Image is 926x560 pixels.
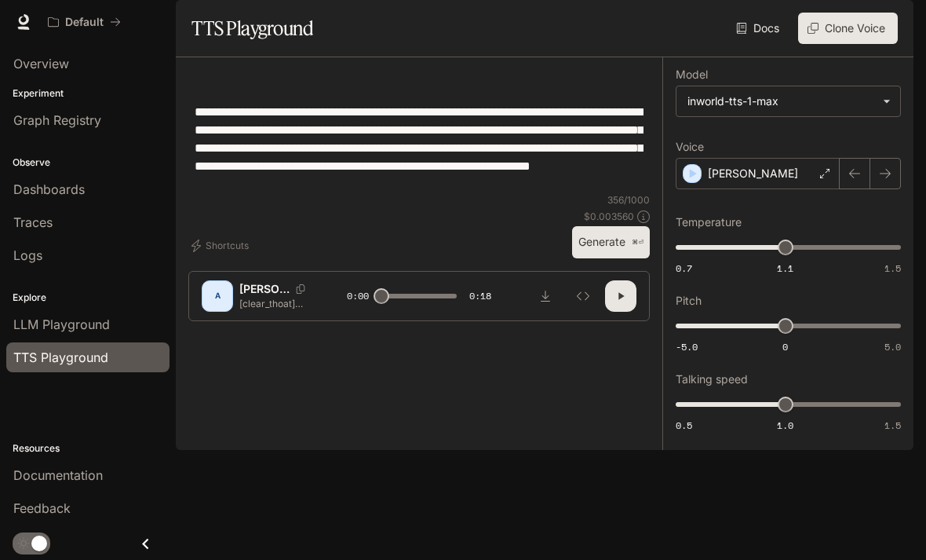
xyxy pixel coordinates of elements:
p: [PERSON_NAME] [239,281,290,297]
button: Inspect [567,280,599,312]
span: -5.0 [676,340,698,353]
div: A [205,284,230,309]
p: 356 / 1000 [607,193,650,207]
p: Temperature [676,217,742,228]
a: Docs [733,13,786,44]
h1: TTS Playground [191,13,313,44]
p: Talking speed [676,374,748,385]
span: 1.0 [777,419,793,432]
span: 1.5 [884,262,901,275]
p: [clear_thoat] This episode is not at all sponsored by Square Space, the website creating tool for... [239,297,315,310]
div: inworld-tts-1-max [687,93,875,109]
span: 0:00 [347,288,369,304]
div: inworld-tts-1-max [676,86,900,116]
span: 0:18 [469,288,491,304]
span: 1.5 [884,419,901,432]
p: [PERSON_NAME] [708,166,798,181]
span: 0.5 [676,419,692,432]
p: Default [65,16,104,29]
span: 0.7 [676,262,692,275]
p: Voice [676,141,704,152]
button: Generate⌘⏎ [572,226,650,258]
button: Download audio [530,280,561,312]
p: ⌘⏎ [632,238,643,247]
span: 0 [782,340,788,353]
span: 1.1 [777,262,793,275]
p: Model [676,69,708,80]
button: Shortcuts [188,233,255,258]
span: 5.0 [884,340,901,353]
p: Pitch [676,295,702,306]
button: Clone Voice [798,13,898,44]
button: All workspaces [41,6,128,38]
button: Copy Voice ID [290,284,312,294]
